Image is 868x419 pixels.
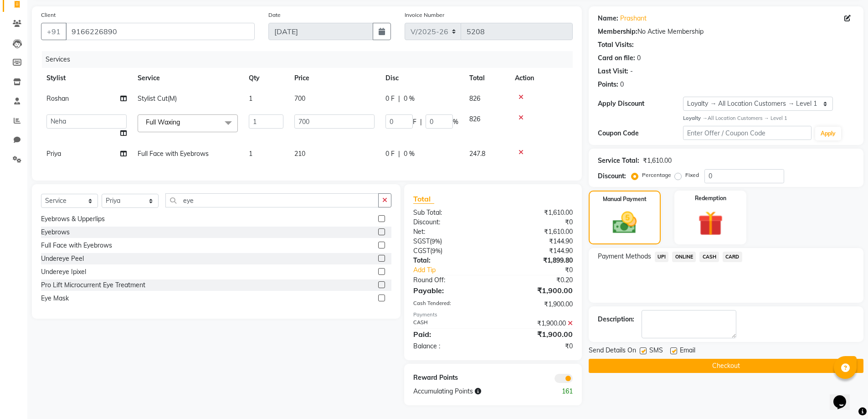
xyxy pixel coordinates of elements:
[432,247,441,254] span: 9%
[649,346,663,357] span: SMS
[469,94,480,103] span: 826
[405,11,444,19] label: Invoice Number
[42,51,580,68] div: Services
[294,150,305,158] span: 210
[41,11,56,19] label: Client
[406,341,493,351] div: Balance :
[598,315,634,324] div: Description:
[132,68,243,88] th: Service
[723,252,742,262] span: CARD
[493,246,580,256] div: ₹144.90
[406,319,493,328] div: CASH
[690,208,731,239] img: _gift.svg
[406,265,507,275] a: Add Tip
[385,94,395,103] span: 0 F
[406,300,493,309] div: Cash Tendered:
[180,118,184,126] a: x
[598,80,618,89] div: Points:
[289,68,380,88] th: Price
[589,346,636,357] span: Send Details On
[637,53,641,63] div: 0
[598,14,618,23] div: Name:
[685,171,699,179] label: Fixed
[620,80,624,89] div: 0
[683,126,812,140] input: Enter Offer / Coupon Code
[398,149,400,159] span: |
[453,117,458,127] span: %
[41,280,145,290] div: Pro Lift Microcurrent Eye Treatment
[406,208,493,217] div: Sub Total:
[41,68,132,88] th: Stylist
[815,127,841,140] button: Apply
[605,209,644,237] img: _cash.svg
[413,311,572,319] div: Payments
[464,68,509,88] th: Total
[420,117,422,127] span: |
[598,27,854,36] div: No Active Membership
[413,117,416,127] span: F
[469,150,485,158] span: 247.8
[41,214,105,224] div: Eyebrows & Upperlips
[406,373,493,383] div: Reward Points
[41,241,112,250] div: Full Face with Eyebrows
[493,341,580,351] div: ₹0
[655,252,669,262] span: UPI
[138,150,209,158] span: Full Face with Eyebrows
[380,68,464,88] th: Disc
[598,67,628,76] div: Last Visit:
[598,171,626,181] div: Discount:
[672,252,696,262] span: ONLINE
[469,115,480,123] span: 826
[508,265,580,275] div: ₹0
[41,294,69,303] div: Eye Mask
[385,149,395,159] span: 0 F
[249,150,252,158] span: 1
[268,11,281,19] label: Date
[493,208,580,217] div: ₹1,610.00
[493,300,580,309] div: ₹1,900.00
[406,246,493,256] div: ( )
[406,237,493,246] div: ( )
[643,156,672,166] div: ₹1,610.00
[413,194,434,204] span: Total
[536,387,580,396] div: 161
[66,23,255,40] input: Search by Name/Mobile/Email/Code
[493,275,580,285] div: ₹0.20
[493,227,580,237] div: ₹1,610.00
[683,114,854,122] div: All Location Customers → Level 1
[41,254,84,264] div: Undereye Peel
[413,247,430,255] span: CGST
[598,129,683,138] div: Coupon Code
[431,238,440,245] span: 9%
[598,99,683,109] div: Apply Discount
[165,193,379,207] input: Search or Scan
[598,53,635,63] div: Card on file:
[680,346,695,357] span: Email
[493,285,580,296] div: ₹1,900.00
[695,194,726,202] label: Redemption
[406,217,493,227] div: Discount:
[249,94,252,103] span: 1
[413,237,430,245] span: SGST
[294,94,305,103] span: 700
[598,156,639,166] div: Service Total:
[683,115,707,121] strong: Loyalty →
[404,94,415,103] span: 0 %
[493,256,580,265] div: ₹1,899.80
[406,256,493,265] div: Total:
[630,67,633,76] div: -
[830,383,859,410] iframe: chat widget
[46,94,69,103] span: Roshan
[493,329,580,340] div: ₹1,900.00
[41,23,67,40] button: +91
[509,68,573,88] th: Action
[406,387,536,396] div: Accumulating Points
[598,252,651,261] span: Payment Methods
[589,359,863,373] button: Checkout
[41,267,86,277] div: Undereye Ipixel
[406,227,493,237] div: Net:
[603,195,647,203] label: Manual Payment
[398,94,400,103] span: |
[406,275,493,285] div: Round Off:
[406,329,493,340] div: Paid:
